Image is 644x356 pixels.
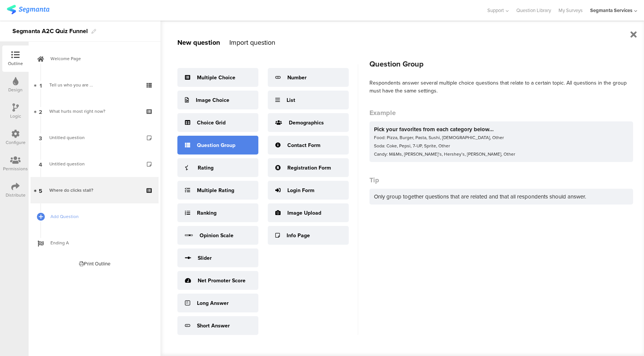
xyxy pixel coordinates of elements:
div: Soda: Coke, Pepsi, 7-UP, Sprite, Other [374,142,629,150]
div: Registration Form [287,164,331,172]
div: Net Promoter Score [198,277,246,285]
div: Question Group [369,58,633,70]
span: Untitled question [49,134,85,141]
div: Design [8,86,23,93]
span: 5 [39,186,42,194]
div: Question Group [197,141,235,149]
a: Ending A [31,230,159,256]
div: Import question [229,38,275,47]
div: New question [177,38,220,47]
div: Distribute [6,192,26,198]
div: What hurts most right now? [49,108,139,115]
div: Number [287,74,307,82]
img: segmanta logo [7,5,49,14]
div: Outline [8,60,23,67]
div: Only group together questions that are related and that all respondents should answer. [369,189,633,205]
div: Example [369,108,633,118]
div: Configure [6,139,26,146]
span: 4 [39,160,42,168]
a: 3 Untitled question [31,124,159,151]
div: Permissions [3,165,28,172]
div: Print Outline [79,260,110,267]
div: Image Choice [196,96,229,104]
div: Multiple Rating [197,186,234,194]
div: Ranking [197,209,217,217]
div: Slider [198,254,212,262]
a: 5 Where do clicks stall? [31,177,159,203]
div: Respondents answer several multiple choice questions that relate to a certain topic. All question... [369,79,633,95]
a: Welcome Page [31,45,159,72]
span: Welcome Page [50,55,147,62]
div: Segmanta Services [590,7,632,14]
div: Where do clicks stall? [49,186,139,194]
span: Add Question [50,213,147,220]
div: Short Answer [197,322,230,330]
span: Support [487,7,504,14]
div: Multiple Choice [197,74,235,82]
div: Opinion Scale [200,232,233,239]
div: Pick your favorites from each category below... [374,125,629,133]
span: Untitled question [49,161,85,167]
div: Rating [198,164,214,172]
div: Tell us who you are ... [49,81,139,89]
div: Info Page [287,232,310,239]
span: 2 [39,107,42,115]
div: Login Form [287,186,314,194]
div: List [287,96,295,104]
div: Candy: M&Ms, [PERSON_NAME]’s, Hershey’s, [PERSON_NAME], Other [374,150,629,158]
div: Logic [10,113,21,120]
span: 3 [39,133,42,142]
span: Ending A [50,239,147,247]
a: 2 What hurts most right now? [31,98,159,124]
div: Contact Form [287,141,320,149]
div: Segmanta A2C Quiz Funnel [12,25,88,37]
div: Tip [369,175,633,185]
div: Demographics [289,119,324,127]
span: 1 [40,81,42,89]
div: Choice Grid [197,119,226,127]
a: 1 Tell us who you are ... [31,72,159,98]
a: 4 Untitled question [31,151,159,177]
div: Food: Pizza, Burger, Pasta, Sushi, [DEMOGRAPHIC_DATA], Other [374,133,629,142]
div: Long Answer [197,299,229,307]
div: Image Upload [287,209,321,217]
